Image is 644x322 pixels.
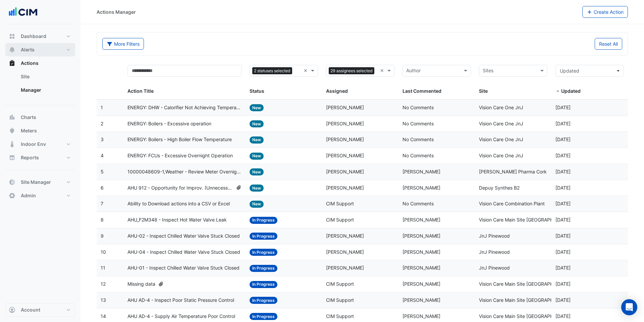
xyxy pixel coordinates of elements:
[402,249,440,255] span: [PERSON_NAME]
[555,121,571,126] span: 2023-05-18T17:16:36.489
[21,154,39,161] span: Reports
[380,67,386,75] span: Clear
[101,121,103,126] span: 2
[250,153,264,160] span: New
[479,169,547,174] span: [PERSON_NAME] Pharma Cork
[5,124,75,137] button: Meters
[402,185,440,191] span: [PERSON_NAME]
[21,33,46,40] span: Dashboard
[101,281,106,287] span: 12
[402,297,440,303] span: [PERSON_NAME]
[250,313,277,320] span: In Progress
[479,136,523,142] span: Vision Care One JnJ
[127,200,230,208] span: Ability to Download actions into a CSV or Excel
[127,296,234,304] span: AHU AD-4 - Inspect Poor Static Pressure Control
[402,169,440,174] span: [PERSON_NAME]
[326,153,364,158] span: [PERSON_NAME]
[329,67,374,75] span: 29 assignees selected
[5,56,75,70] button: Actions
[326,233,364,239] span: [PERSON_NAME]
[21,114,36,121] span: Charts
[326,281,354,287] span: CIM Support
[250,249,277,256] span: In Progress
[555,265,571,271] span: 2025-02-14T10:34:56.872
[402,88,441,94] span: Last Commented
[479,217,573,223] span: Vision Care Main Site [GEOGRAPHIC_DATA]
[555,105,571,110] span: 2023-05-18T17:15:15.043
[479,297,573,303] span: Vision Care Main Site [GEOGRAPHIC_DATA]
[555,313,571,319] span: 2025-03-20T10:15:50.486
[326,217,354,223] span: CIM Support
[21,179,51,186] span: Site Manager
[479,249,510,255] span: JnJ Pinewood
[402,121,434,126] span: No Comments
[479,153,523,158] span: Vision Care One JnJ
[621,299,637,315] div: Open Intercom Messenger
[101,169,104,174] span: 5
[101,313,106,319] span: 14
[21,141,46,148] span: Indoor Env
[127,280,155,288] span: Missing data
[127,264,239,272] span: AHU-01 - Inspect Chilled Water Valve Stuck Closed
[250,201,264,208] span: New
[101,153,104,158] span: 4
[9,33,15,40] app-icon: Dashboard
[479,121,523,126] span: Vision Care One JnJ
[15,70,75,83] a: Site
[101,105,103,110] span: 1
[555,169,571,174] span: 2023-07-13T15:23:34.002
[21,192,36,199] span: Admin
[9,192,15,199] app-icon: Admin
[326,136,364,142] span: [PERSON_NAME]
[326,169,364,174] span: [PERSON_NAME]
[304,67,309,75] span: Clear
[555,65,624,77] button: Updated
[402,281,440,287] span: [PERSON_NAME]
[402,153,434,158] span: No Comments
[326,88,348,94] span: Assigned
[127,120,211,128] span: ENERGY: Boilers - Excessive operation
[5,189,75,202] button: Admin
[127,232,240,240] span: AHU-02 - Inspect Chilled Water Valve Stuck Closed
[15,83,75,97] a: Manager
[250,104,264,111] span: New
[101,297,106,303] span: 13
[101,233,104,239] span: 9
[9,127,15,134] app-icon: Meters
[326,105,364,110] span: [PERSON_NAME]
[479,88,488,94] span: Site
[250,120,264,127] span: New
[402,217,440,223] span: [PERSON_NAME]
[9,179,15,186] app-icon: Site Manager
[250,281,277,288] span: In Progress
[127,168,242,176] span: 10000048609-1,Weather - Review Meter Overnight Spike (Energy Waste)
[479,201,545,206] span: Vision Care Combination Plant
[9,46,15,53] app-icon: Alerts
[326,297,354,303] span: CIM Support
[127,216,227,224] span: AHU_F2M348 - Inspect Hot Water Valve Leak
[21,307,40,313] span: Account
[127,313,235,320] span: AHU AD-4 - Supply Air Temperature Poor Control
[555,185,571,191] span: 2024-05-15T21:31:01.724
[101,249,106,255] span: 10
[5,30,75,43] button: Dashboard
[5,151,75,164] button: Reports
[250,136,264,144] span: New
[9,60,15,67] app-icon: Actions
[555,233,571,239] span: 2025-02-14T10:34:10.252
[250,297,277,304] span: In Progress
[402,265,440,271] span: [PERSON_NAME]
[326,201,354,206] span: CIM Support
[250,265,277,272] span: In Progress
[127,136,232,144] span: ENERGY: Boilers - High Boiler Flow Temperature
[5,137,75,151] button: Indoor Env
[250,233,277,240] span: In Progress
[5,175,75,189] button: Site Manager
[101,185,104,191] span: 6
[555,136,571,142] span: 2023-05-18T17:22:18.616
[250,185,264,192] span: New
[9,141,15,148] app-icon: Indoor Env
[479,185,520,191] span: Depuy Synthes B2
[582,6,628,18] button: Create Action
[479,105,523,110] span: Vision Care One JnJ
